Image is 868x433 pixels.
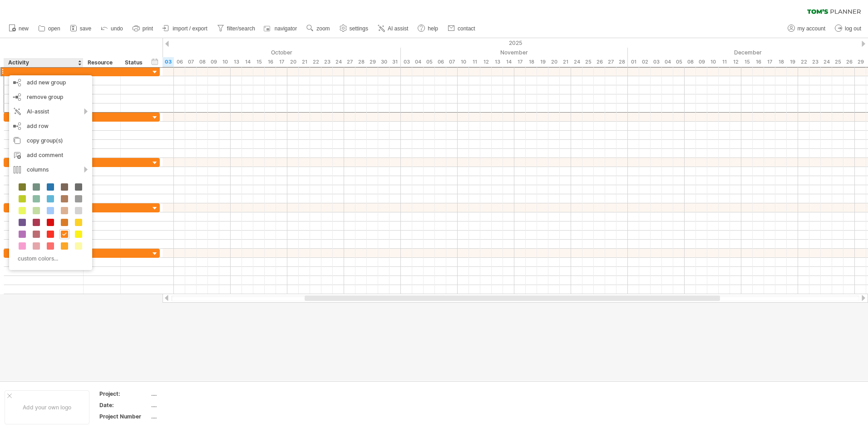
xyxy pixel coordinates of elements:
div: AI-assist [9,104,92,119]
a: help [415,23,441,34]
div: November 2025 [401,48,628,57]
div: Project: [99,390,149,398]
div: .... [151,413,227,420]
div: Thursday, 23 October 2025 [321,57,333,67]
div: Tuesday, 9 December 2025 [696,57,707,67]
span: open [48,25,60,32]
a: settings [337,23,371,34]
a: undo [99,23,126,34]
span: contact [458,25,475,32]
div: Monday, 24 November 2025 [571,57,582,67]
div: Monday, 10 November 2025 [458,57,469,67]
div: Thursday, 11 December 2025 [719,57,730,67]
div: Tuesday, 11 November 2025 [469,57,480,67]
span: navigator [275,25,297,32]
div: Friday, 3 October 2025 [163,57,174,67]
div: Friday, 19 December 2025 [787,57,798,67]
a: zoom [304,23,332,34]
div: Wednesday, 3 December 2025 [651,57,662,67]
a: navigator [262,23,300,34]
a: log out [833,23,864,34]
div: add comment [9,148,92,162]
div: Thursday, 4 December 2025 [662,57,673,67]
div: Thursday, 25 December 2025 [832,57,843,67]
div: Thursday, 9 October 2025 [208,57,219,67]
div: October 2025 [140,48,401,57]
div: columns [9,162,92,177]
span: zoom [316,25,330,32]
div: Monday, 15 December 2025 [741,57,753,67]
a: import / export [160,23,210,34]
div: Friday, 7 November 2025 [446,57,458,67]
a: print [130,23,156,34]
a: AI assist [375,23,411,34]
div: Tuesday, 16 December 2025 [753,57,764,67]
span: my account [798,25,825,32]
div: custom colors... [14,252,85,265]
span: help [428,25,438,32]
div: Tuesday, 7 October 2025 [185,57,197,67]
a: filter/search [215,23,258,34]
span: import / export [173,25,207,32]
span: new [19,25,29,32]
div: Wednesday, 10 December 2025 [707,57,719,67]
div: Friday, 26 December 2025 [843,57,855,67]
div: copy group(s) [9,133,92,148]
div: Wednesday, 12 November 2025 [480,57,492,67]
div: Monday, 29 December 2025 [855,57,866,67]
span: remove group [27,93,63,100]
div: Tuesday, 4 November 2025 [412,57,424,67]
span: print [143,25,153,32]
div: Thursday, 27 November 2025 [605,57,616,67]
div: Date: [99,401,149,409]
a: my account [785,23,828,34]
div: Monday, 27 October 2025 [344,57,355,67]
div: Monday, 13 October 2025 [231,57,242,67]
div: Tuesday, 28 October 2025 [355,57,367,67]
div: Friday, 10 October 2025 [219,57,231,67]
div: Add your own logo [5,390,89,424]
div: Tuesday, 25 November 2025 [582,57,594,67]
div: Wednesday, 5 November 2025 [424,57,435,67]
div: Thursday, 18 December 2025 [775,57,787,67]
div: Wednesday, 22 October 2025 [310,57,321,67]
div: Friday, 31 October 2025 [390,57,401,67]
div: Monday, 22 December 2025 [798,57,809,67]
a: open [36,23,63,34]
div: Wednesday, 26 November 2025 [594,57,605,67]
a: new [6,23,31,34]
span: AI assist [388,25,408,32]
div: Wednesday, 15 October 2025 [253,57,265,67]
div: Friday, 21 November 2025 [560,57,571,67]
div: Wednesday, 17 December 2025 [764,57,775,67]
div: Project Number [99,413,149,420]
div: .... [151,390,227,398]
div: Friday, 14 November 2025 [503,57,514,67]
div: Monday, 3 November 2025 [401,57,412,67]
div: Friday, 5 December 2025 [673,57,685,67]
div: Thursday, 20 November 2025 [548,57,560,67]
div: .... [151,401,227,409]
a: contact [445,23,478,34]
div: Tuesday, 14 October 2025 [242,57,253,67]
div: Wednesday, 19 November 2025 [537,57,548,67]
div: Status [125,58,145,67]
div: Wednesday, 24 December 2025 [821,57,832,67]
div: Wednesday, 8 October 2025 [197,57,208,67]
div: Thursday, 30 October 2025 [378,57,390,67]
div: Friday, 17 October 2025 [276,57,287,67]
span: undo [111,25,123,32]
div: Tuesday, 23 December 2025 [809,57,821,67]
div: Monday, 17 November 2025 [514,57,526,67]
div: Thursday, 6 November 2025 [435,57,446,67]
div: Friday, 24 October 2025 [333,57,344,67]
div: Thursday, 13 November 2025 [492,57,503,67]
div: Monday, 1 December 2025 [628,57,639,67]
div: add row [9,119,92,133]
div: add new group [9,75,92,90]
div: Activity [8,58,78,67]
span: log out [845,25,861,32]
span: save [80,25,91,32]
div: Monday, 20 October 2025 [287,57,299,67]
a: save [68,23,94,34]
